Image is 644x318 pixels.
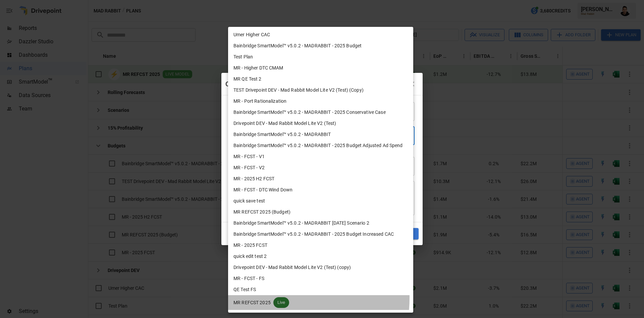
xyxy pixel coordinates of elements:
[233,153,265,160] span: MR - FCST - V1
[233,76,262,83] span: MR QE Test 2
[233,299,271,306] span: MR REFCST 2025
[233,186,292,193] span: MR - FCST - DTC Wind Down
[233,286,256,293] span: QE Test FS
[233,109,386,116] span: Bainbridge SmartModel™ v5.0.2 - MADRABBIT - 2025 Conservative Case
[233,209,290,216] span: MR REFCST 2025 (Budget)
[233,253,267,260] span: quick edit test 2
[233,64,283,72] span: MR - Higher DTC CMAM
[233,264,351,271] span: Drivepoint DEV - Mad Rabbit Model Lite V2 (Test) (copy)
[233,53,253,60] span: Test Plan
[233,98,286,105] span: MR - Port Rationalization
[233,142,403,149] span: Bainbridge SmartModel™ v5.0.2 - MADRABBIT - 2025 Budget Adjusted Ad Spend
[233,175,274,182] span: MR - 2025 H2 FCST
[233,242,267,249] span: MR - 2025 FCST
[233,120,336,127] span: Drivepoint DEV - Mad Rabbit Model Lite V2 (Test)
[233,220,369,227] span: Bainbridge SmartModel™ v5.0.2 - MADRABBIT [DATE] Scenario 2
[233,197,265,205] span: quick save test
[233,231,394,238] span: Bainbridge SmartModel™ v5.0.2 - MADRABBIT - 2025 Budget Increased CAC
[233,42,362,49] span: Bainbridge SmartModel™ v5.0.2 - MADRABBIT - 2025 Budget
[233,164,265,171] span: MR - FCST - V2
[273,299,289,306] span: Live
[233,131,331,138] span: Bainbridge SmartModel™ v5.0.2 - MADRABBIT
[233,31,270,38] span: Umer Higher CAC
[233,275,264,282] span: MR - FCST - FS
[233,87,364,94] span: TEST Drivepoint DEV - Mad Rabbit Model Lite V2 (Test) (Copy)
